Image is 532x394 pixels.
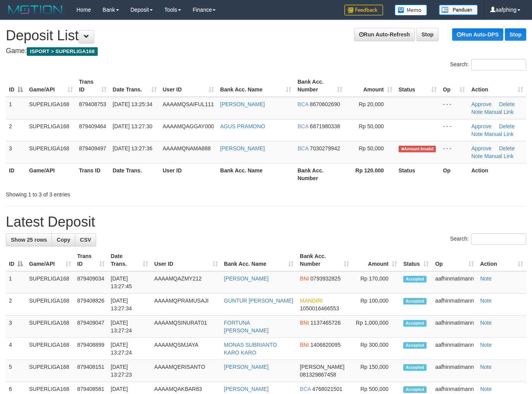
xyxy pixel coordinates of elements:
th: Date Trans. [110,163,160,185]
th: Action [468,163,526,185]
span: 879409464 [79,123,106,129]
td: SUPERLIGA168 [26,141,76,163]
td: 4 [6,338,26,360]
td: SUPERLIGA168 [26,316,74,338]
th: Rp 120.000 [345,163,396,185]
img: Button%20Memo.svg [395,5,427,15]
span: BCA [297,123,308,129]
td: AAAAMQPRAMUSAJI [151,294,221,316]
a: Note [480,342,492,348]
span: [DATE] 13:25:34 [113,101,152,107]
th: Op: activate to sort column ascending [432,249,477,271]
a: Manual Link [484,109,514,115]
span: BNI [300,275,309,282]
th: Bank Acc. Name: activate to sort column ascending [217,75,294,97]
td: 879408899 [74,338,108,360]
td: Rp 100,000 [352,294,400,316]
span: Copy 1050016466553 to clipboard [300,305,339,311]
span: BNI [300,320,309,326]
th: Status: activate to sort column ascending [400,249,432,271]
td: SUPERLIGA168 [26,119,76,141]
span: [DATE] 13:27:36 [113,145,152,151]
a: Delete [499,101,515,107]
span: Accepted [403,298,427,305]
a: [PERSON_NAME] [224,386,269,392]
a: AGUS PRAMONO [220,123,265,129]
td: 1 [6,97,26,119]
span: BCA [297,101,308,107]
th: User ID: activate to sort column ascending [160,75,217,97]
a: [PERSON_NAME] [224,364,269,370]
td: SUPERLIGA168 [26,97,76,119]
span: [DATE] 13:27:30 [113,123,152,129]
span: AAAAMQAGGAY000 [163,123,214,129]
th: Trans ID [76,163,110,185]
td: 3 [6,316,26,338]
a: Stop [505,28,526,41]
a: [PERSON_NAME] [220,101,265,107]
span: Rp 50,000 [359,123,384,129]
td: SUPERLIGA168 [26,338,74,360]
th: Bank Acc. Number [294,163,345,185]
th: User ID: activate to sort column ascending [151,249,221,271]
span: 879409497 [79,145,106,151]
input: Search: [471,233,526,245]
a: Note [480,364,492,370]
td: [DATE] 13:27:45 [108,271,151,294]
td: Rp 1,000,000 [352,316,400,338]
a: Approve [471,123,491,129]
th: Game/API: activate to sort column ascending [26,249,74,271]
th: Op [440,163,468,185]
a: Note [480,386,492,392]
a: Note [480,275,492,282]
span: Copy 0793932825 to clipboard [311,275,341,282]
td: 879409047 [74,316,108,338]
span: Show 25 rows [11,237,47,243]
h1: Latest Deposit [6,214,526,230]
span: Accepted [403,386,427,393]
th: Status [396,163,440,185]
td: 879408826 [74,294,108,316]
h1: Deposit List [6,28,526,43]
span: Rp 20,000 [359,101,384,107]
td: 879409034 [74,271,108,294]
td: SUPERLIGA168 [26,294,74,316]
td: aafhinmatimann [432,271,477,294]
a: Note [480,320,492,326]
span: Copy 8670602690 to clipboard [310,101,340,107]
span: Copy 1137465726 to clipboard [311,320,341,326]
td: 5 [6,360,26,382]
th: Status: activate to sort column ascending [396,75,440,97]
th: Game/API: activate to sort column ascending [26,75,76,97]
th: Game/API [26,163,76,185]
td: 879408151 [74,360,108,382]
td: Rp 170,000 [352,271,400,294]
td: [DATE] 13:27:23 [108,360,151,382]
th: ID: activate to sort column descending [6,75,26,97]
a: Note [471,131,483,137]
a: CSV [75,233,96,246]
th: Date Trans.: activate to sort column ascending [108,249,151,271]
span: BCA [300,386,311,392]
a: Manual Link [484,153,514,159]
th: Op: activate to sort column ascending [440,75,468,97]
td: AAAAMQERISANTO [151,360,221,382]
span: [PERSON_NAME] [300,364,344,370]
span: BNI [300,342,309,348]
th: Bank Acc. Number: activate to sort column ascending [294,75,345,97]
td: 2 [6,294,26,316]
a: MONAS SUBRIANTO KARO KARO [224,342,277,356]
td: - - - [440,119,468,141]
span: Accepted [403,364,427,371]
td: - - - [440,141,468,163]
span: 879408753 [79,101,106,107]
span: BCA [297,145,308,151]
td: aafhinmatimann [432,294,477,316]
a: Note [471,109,483,115]
th: Bank Acc. Number: activate to sort column ascending [297,249,352,271]
span: Rp 50,000 [359,145,384,151]
span: Copy 1406820095 to clipboard [311,342,341,348]
td: aafhinmatimann [432,338,477,360]
a: Approve [471,145,491,151]
a: [PERSON_NAME] [224,275,269,282]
